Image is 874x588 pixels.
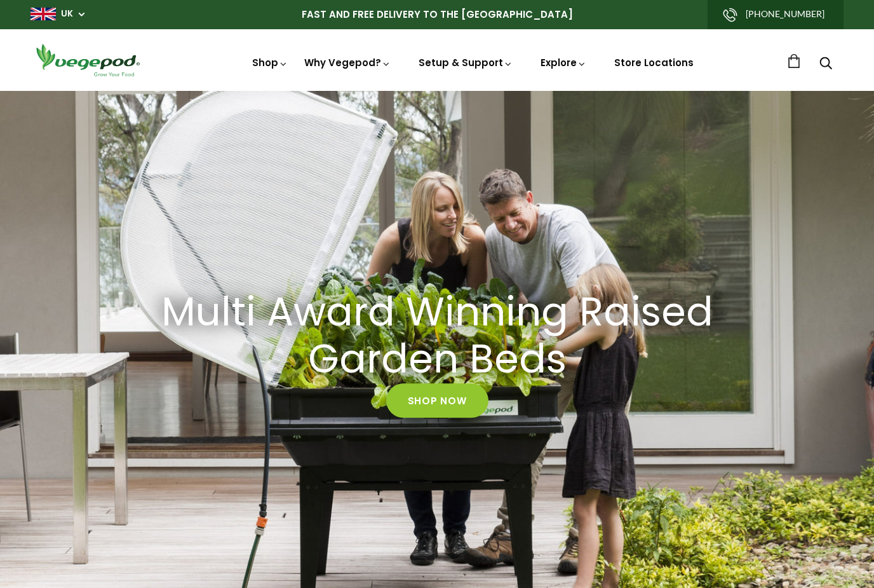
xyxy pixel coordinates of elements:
[819,58,832,71] a: Search
[419,56,513,69] a: Setup & Support
[386,383,488,418] a: Shop Now
[541,56,586,69] a: Explore
[252,56,288,69] a: Shop
[30,42,145,78] img: Vegepod
[61,8,73,20] a: UK
[135,289,739,384] a: Multi Award Winning Raised Garden Beds
[614,56,694,69] a: Store Locations
[30,8,56,20] img: gb_large.png
[304,56,391,69] a: Why Vegepod?
[151,289,723,384] h2: Multi Award Winning Raised Garden Beds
